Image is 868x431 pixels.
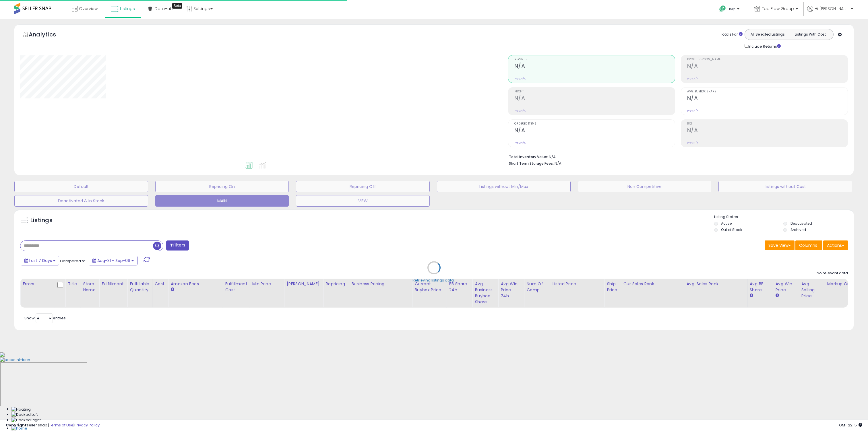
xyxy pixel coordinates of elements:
button: Repricing Off [296,181,430,192]
span: Revenue [514,58,675,61]
div: Include Returns [740,43,788,49]
b: Short Term Storage Fees: [509,161,554,166]
li: N/A [509,153,844,160]
span: Listings [120,6,135,11]
img: Docked Right [11,418,41,423]
img: Floating [11,407,31,412]
button: VIEW [296,195,430,207]
div: Totals For [720,32,743,37]
h2: N/A [687,127,848,135]
span: ROI [687,122,848,125]
button: Repricing On [155,181,289,192]
small: Prev: N/A [514,77,526,80]
button: Default [14,181,148,192]
button: Listings without Cost [718,181,852,192]
span: Profit [514,90,675,93]
h2: N/A [687,95,848,103]
span: Hi [PERSON_NAME] [815,6,849,11]
button: MAIN [155,195,289,207]
a: Hi [PERSON_NAME] [807,6,853,19]
span: DataHub [155,6,173,11]
div: Tooltip anchor [172,3,182,9]
h2: N/A [514,127,675,135]
span: Help [728,7,735,11]
span: Profit [PERSON_NAME] [687,58,848,61]
span: Avg. Buybox Share [687,90,848,93]
img: Docked Left [11,412,38,418]
button: Non Competitive [578,181,712,192]
span: N/A [555,161,561,166]
b: Total Inventory Value: [509,154,548,159]
small: Prev: N/A [514,141,526,145]
button: Listings without Min/Max [437,181,571,192]
small: Prev: N/A [687,77,698,80]
button: Listings With Cost [789,31,832,38]
button: Deactivated & In Stock [14,195,148,207]
div: Retrieving listings data.. [412,278,456,283]
i: Get Help [719,5,726,12]
a: Help [715,1,745,19]
span: Top Flow Group [762,6,794,11]
small: Prev: N/A [687,141,698,145]
small: Prev: N/A [687,109,698,112]
small: Prev: N/A [514,109,526,112]
span: Overview [79,6,98,11]
h2: N/A [514,95,675,103]
h5: Analytics [29,30,67,40]
h2: N/A [687,63,848,71]
button: All Selected Listings [746,31,789,38]
span: Ordered Items [514,122,675,125]
h2: N/A [514,63,675,71]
